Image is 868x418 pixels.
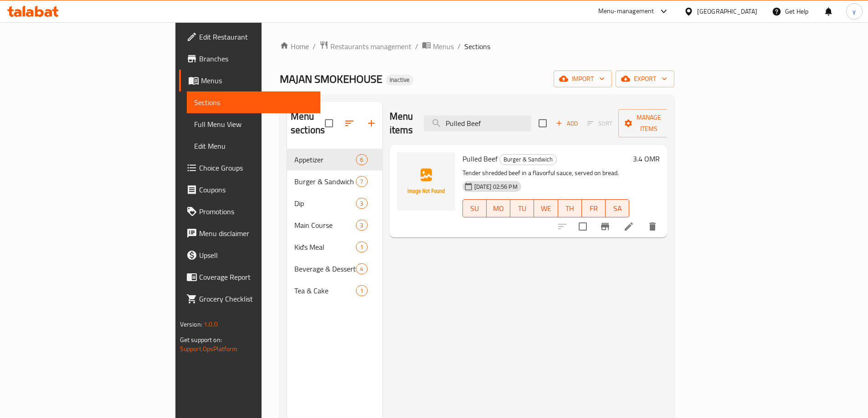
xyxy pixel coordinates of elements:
span: Main Course [294,220,356,231]
span: Version: [180,318,202,330]
span: SA [609,202,626,215]
span: Restaurants management [330,41,411,52]
span: 1.0.0 [204,318,218,330]
span: Promotions [199,206,313,217]
span: Select to update [573,217,592,236]
button: TU [510,199,534,217]
span: Edit Menu [194,141,313,151]
span: Coverage Report [199,272,313,282]
a: Full Menu View [187,113,320,135]
span: Manage items [626,112,672,135]
span: 3 [356,199,367,208]
a: Promotions [179,201,320,222]
span: FR [586,202,602,215]
span: Add item [552,116,581,131]
span: Branches [199,53,313,64]
div: Appetizer6 [287,149,382,171]
span: Inactive [386,76,413,84]
div: items [356,154,367,165]
div: items [356,198,367,209]
div: Dip3 [287,192,382,214]
span: Upsell [199,250,313,261]
span: Add [555,118,579,129]
button: import [554,71,612,87]
a: Sections [187,91,320,113]
a: Edit Menu [187,135,320,157]
button: Add [552,116,581,131]
li: / [415,41,418,52]
a: Upsell [179,244,320,266]
span: WE [538,202,554,215]
span: Kid's Meal [294,242,356,252]
span: y [853,6,856,16]
div: items [356,220,367,231]
button: delete [642,216,663,237]
span: 6 [356,156,367,164]
a: Menus [422,40,454,52]
button: SA [606,199,629,217]
a: Grocery Checklist [179,288,320,310]
button: MO [487,199,510,217]
a: Coupons [179,179,320,201]
nav: Menu sections [287,145,382,305]
div: Burger & Sandwich7 [287,171,382,192]
span: SU [467,202,483,215]
span: Menus [201,75,313,86]
h6: 3.4 OMR [633,152,660,165]
span: Sections [194,97,313,108]
input: search [424,116,531,131]
span: Burger & Sandwich [294,176,356,187]
div: items [356,242,367,252]
span: Edit Restaurant [199,31,313,42]
div: items [356,285,367,296]
a: Branches [179,48,320,70]
span: Coupons [199,184,313,195]
a: Coverage Report [179,266,320,288]
a: Edit Restaurant [179,26,320,48]
span: Tea & Cake [294,285,356,296]
span: 3 [356,221,367,230]
span: Burger & Sandwich [500,154,556,165]
span: Beverage & Dessert [294,263,356,274]
span: Grocery Checklist [199,293,313,304]
span: Sort sections [339,112,360,134]
div: Burger & Sandwich [499,154,557,165]
div: Inactive [386,75,413,86]
span: Full Menu View [194,119,313,130]
button: export [616,71,674,87]
a: Menu disclaimer [179,222,320,244]
span: 4 [356,265,367,273]
span: Select all sections [319,114,339,133]
h2: Menu items [390,110,413,137]
div: items [356,263,367,274]
span: MAJAN SMOKEHOUSE [280,69,382,89]
span: Appetizer [294,154,356,165]
li: / [457,41,461,52]
nav: breadcrumb [280,40,674,52]
span: Menus [433,41,454,52]
a: Edit menu item [623,221,634,232]
span: 1 [356,287,367,295]
span: Menu disclaimer [199,228,313,239]
button: FR [582,199,606,217]
span: Select section first [581,116,618,131]
span: 1 [356,243,367,252]
button: SU [462,199,487,217]
span: Sections [464,41,490,52]
div: [GEOGRAPHIC_DATA] [697,6,757,16]
button: TH [558,199,582,217]
span: Select section [533,114,552,133]
div: Beverage & Dessert4 [287,258,382,280]
div: items [356,176,367,187]
div: Main Course3 [287,214,382,236]
span: [DATE] 02:56 PM [471,182,521,191]
img: Pulled Beef [397,152,455,211]
span: TH [562,202,578,215]
span: export [623,73,667,85]
a: Support.OpsPlatform [180,343,238,355]
span: TU [514,202,530,215]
